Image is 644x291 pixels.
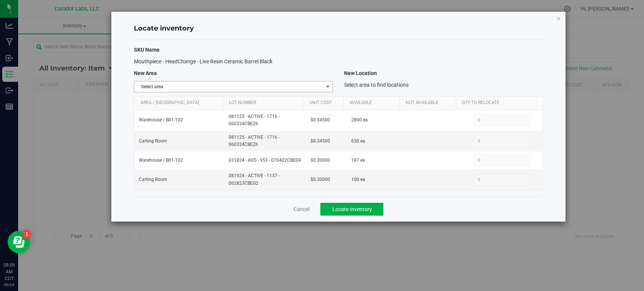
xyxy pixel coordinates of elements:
[139,176,167,183] span: Carting Room
[406,100,453,106] a: Not Available
[229,172,301,187] span: 081924 - ACTIVE - 1137 - 062823CBEG2
[332,206,372,212] span: Locate Inventory
[351,157,365,164] span: 187 ea
[134,70,157,76] span: New Area
[462,100,533,106] a: Qty to Relocate
[134,58,272,64] span: Mouthpiece - HeadChange - Live Resin Ceramic Barrel Black
[323,81,332,92] span: select
[320,203,383,216] button: Locate Inventory
[351,176,365,183] span: 100 ea
[140,100,220,106] a: Area / [GEOGRAPHIC_DATA]
[349,100,397,106] a: Available
[344,70,377,76] span: New Location
[229,100,300,106] a: Lot Number
[22,230,31,239] iframe: Resource center unread badge
[310,116,330,124] span: $0.34500
[8,231,30,253] iframe: Resource center
[134,81,323,92] span: Select area
[310,138,330,145] span: $0.34500
[344,82,409,88] span: Select area to find locations
[351,116,368,124] span: 2800 ea
[310,176,330,183] span: $0.30000
[134,24,543,34] h4: Locate inventory
[229,157,301,164] span: 031824 - AVD - 953 - 070422CBEG9
[139,138,167,145] span: Carting Room
[139,116,183,124] span: Warehouse / B01-102
[229,113,301,127] span: 081125 - ACTIVE - 1716 - 060324CBEZ6
[310,157,330,164] span: $0.30000
[351,138,365,145] span: 630 ea
[309,100,341,106] a: Unit Cost
[134,47,160,53] span: SKU Name
[139,157,183,164] span: Warehouse / B01-102
[293,205,309,213] a: Cancel
[229,134,301,148] span: 081125 - ACTIVE - 1716 - 060324CBEZ6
